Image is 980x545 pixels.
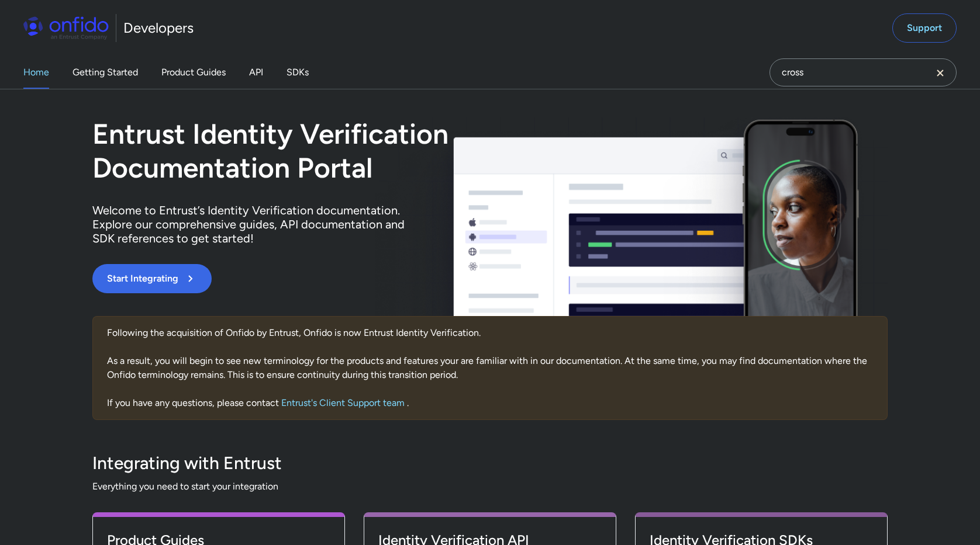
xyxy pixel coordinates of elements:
[933,66,947,80] svg: Clear search field button
[892,13,957,43] a: Support
[92,264,649,293] a: Start Integrating
[92,480,888,494] span: Everything you need to start your integration
[769,58,957,86] input: Onfido search input field
[92,316,888,420] div: Following the acquisition of Onfido by Entrust, Onfido is now Entrust Identity Verification. As a...
[92,452,888,475] h3: Integrating with Entrust
[92,117,649,185] h1: Entrust Identity Verification Documentation Portal
[249,56,263,89] a: API
[123,19,194,37] h1: Developers
[23,16,109,40] img: Onfido Logo
[73,56,138,89] a: Getting Started
[281,397,407,408] a: Entrust's Client Support team
[287,56,309,89] a: SDKs
[92,264,212,293] button: Start Integrating
[92,203,420,245] p: Welcome to Entrust’s Identity Verification documentation. Explore our comprehensive guides, API d...
[161,56,226,89] a: Product Guides
[23,56,49,89] a: Home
